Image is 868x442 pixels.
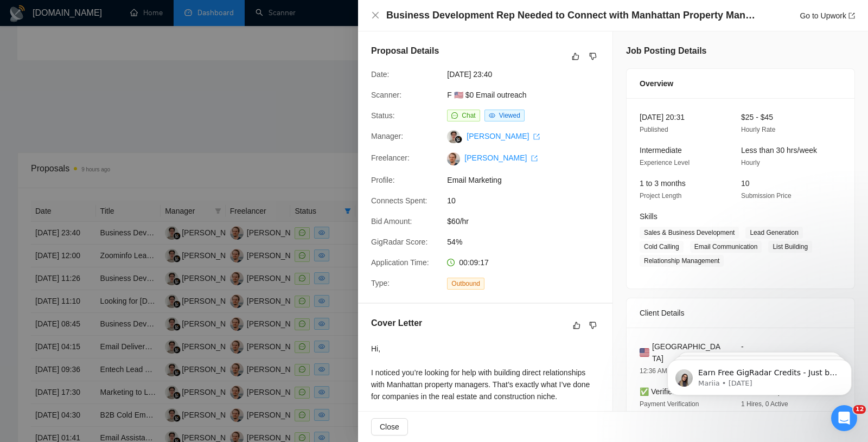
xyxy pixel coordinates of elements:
[371,91,401,99] span: Scanner:
[489,112,495,119] span: eye
[640,298,841,328] div: Client Details
[640,113,685,121] span: [DATE] 20:31
[371,70,389,79] span: Date:
[447,278,484,290] span: Outbound
[589,52,597,61] span: dislike
[741,192,792,200] span: Submission Price
[371,317,422,330] h5: Cover Letter
[531,155,538,162] span: export
[831,405,857,431] iframe: Intercom live chat
[371,196,427,205] span: Connects Spent:
[447,152,460,165] img: c1xRkQ_ttHA3aK5NQj-0JolhbiykCsbaOMerYm3PLRhRQnA9IF-skFzgANv1N8LtoS
[455,136,462,143] img: gigradar-bm.png
[447,174,610,186] span: Email Marketing
[640,367,667,375] span: 12:36 AM
[371,44,439,57] h5: Proposal Details
[459,258,489,267] span: 00:09:17
[640,146,682,155] span: Intermediate
[800,11,855,20] a: Go to Upworkexport
[447,236,610,248] span: 54%
[570,319,583,332] button: like
[533,133,540,140] span: export
[572,52,579,61] span: like
[447,259,455,266] span: clock-circle
[371,176,395,184] span: Profile:
[741,113,773,121] span: $25 - $45
[573,321,580,330] span: like
[447,195,610,207] span: 10
[447,68,610,80] span: [DATE] 23:40
[640,227,739,239] span: Sales & Business Development
[462,112,475,119] span: Chat
[586,50,599,63] button: dislike
[690,241,762,253] span: Email Communication
[371,11,380,20] button: Close
[447,215,610,227] span: $60/hr
[768,241,812,253] span: List Building
[371,153,410,162] span: Freelancer:
[651,337,868,413] iframe: Intercom notifications message
[640,400,699,408] span: Payment Verification
[640,159,690,166] span: Experience Level
[640,241,684,253] span: Cold Calling
[371,279,390,287] span: Type:
[741,126,775,133] span: Hourly Rate
[741,179,750,188] span: 10
[640,78,673,89] span: Overview
[569,50,582,63] button: like
[640,192,681,200] span: Project Length
[371,418,408,435] button: Close
[626,44,706,57] h5: Job Posting Details
[499,112,520,119] span: Viewed
[371,217,412,226] span: Bid Amount:
[467,132,540,140] a: [PERSON_NAME] export
[371,258,429,267] span: Application Time:
[745,227,802,239] span: Lead Generation
[371,111,395,120] span: Status:
[640,347,649,358] img: 🇺🇸
[380,421,399,433] span: Close
[371,11,380,20] span: close
[586,319,599,332] button: dislike
[589,321,597,330] span: dislike
[640,179,686,188] span: 1 to 3 months
[640,212,658,221] span: Skills
[640,126,668,133] span: Published
[371,238,427,246] span: GigRadar Score:
[640,255,724,267] span: Relationship Management
[464,153,538,162] a: [PERSON_NAME] export
[741,146,817,155] span: Less than 30 hrs/week
[853,405,866,414] span: 12
[848,12,855,19] span: export
[741,159,760,166] span: Hourly
[371,132,403,140] span: Manager:
[451,112,458,119] span: message
[386,9,761,22] h4: Business Development Rep Needed to Connect with Manhattan Property Managers
[640,387,676,396] span: ✅ Verified
[447,91,526,99] a: F 🇺🇸 $0 Email outreach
